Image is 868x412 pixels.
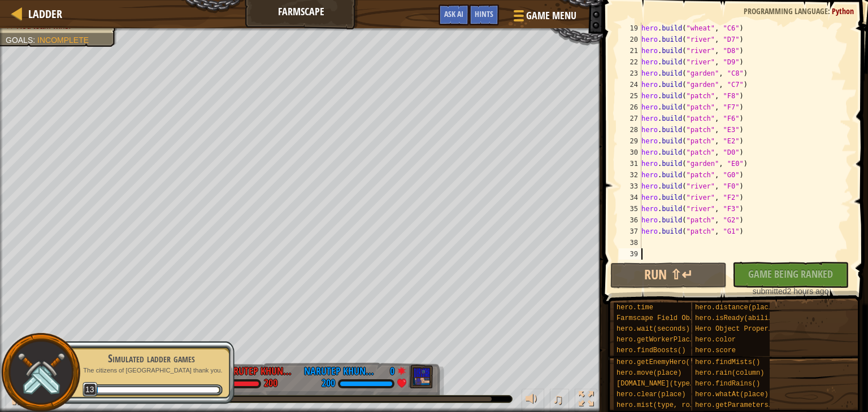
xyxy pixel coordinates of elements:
span: [DOMAIN_NAME](type, place) [617,380,722,388]
span: hero.getParameters(type) [695,401,793,409]
span: Farmscape Field Object Properties [617,314,751,322]
div: 2 hours ago [738,286,843,297]
div: 23 [619,68,641,79]
div: 29 [619,135,641,147]
span: ♫ [552,391,563,407]
span: hero.getWorkerPlace() [617,336,702,344]
span: hero.isReady(ability) [695,314,780,322]
span: 13 [83,382,98,397]
div: 0 [383,364,394,374]
span: Python [832,6,854,16]
img: thang_avatar_frame.png [409,365,433,388]
div: Simulated ladder games [80,350,223,366]
span: Game Menu [526,8,576,23]
div: 30 [619,147,641,158]
span: hero.time [617,304,653,312]
p: The citizens of [GEOGRAPHIC_DATA] thank you. [80,366,223,375]
div: 36 [619,214,641,226]
span: hero.findRains() [695,380,760,388]
span: Goals [6,36,33,45]
div: 25 [619,90,641,102]
span: hero.getEnemyHero() [617,358,694,366]
div: 21 [619,45,641,56]
div: 200 [264,379,277,389]
span: Hero Object Properties [695,325,784,333]
div: 28 [619,124,641,135]
button: Ask AI [439,5,469,25]
span: hero.wait(seconds) [617,325,690,333]
button: Adjust volume [522,389,544,412]
div: 39 [619,248,641,260]
div: 33 [619,181,641,192]
span: : [828,6,832,16]
button: Toggle fullscreen [575,389,597,412]
span: Hints [475,8,493,19]
img: swords.png [15,347,67,398]
div: 200 [322,379,335,389]
div: 37 [619,226,641,237]
span: submitted [753,287,787,296]
span: hero.clear(place) [617,391,685,398]
div: 22 [619,56,641,68]
span: Incomplete [37,36,89,45]
a: Ladder [23,6,62,21]
span: Ladder [28,6,62,21]
span: hero.move(place) [617,369,682,377]
div: NARUTEP KHUNSAKORN THG1127 [222,364,295,379]
div: 26 [619,102,641,113]
div: NARUTEP KHUNSAKORN THG1127 [304,364,377,379]
div: 24 [619,79,641,90]
span: hero.score [695,347,736,354]
span: hero.distance(place) [695,304,776,312]
span: Programming language [744,6,828,16]
div: 31 [619,158,641,169]
div: 20 [619,34,641,45]
span: hero.whatAt(place) [695,391,769,398]
span: hero.rain(column) [695,369,764,377]
span: Ask AI [444,8,463,19]
div: 34 [619,192,641,203]
div: 19 [619,23,641,34]
span: hero.findBoosts() [617,347,685,354]
button: Game Menu [505,5,583,31]
span: hero.color [695,336,736,344]
button: Run ⇧↵ [610,262,727,288]
span: hero.findMists() [695,358,760,366]
button: ♫ [550,389,569,412]
div: 35 [619,203,641,214]
span: : [33,36,37,45]
div: 27 [619,113,641,124]
div: 32 [619,169,641,181]
div: 38 [619,237,641,248]
span: hero.mist(type, row) [617,401,698,409]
